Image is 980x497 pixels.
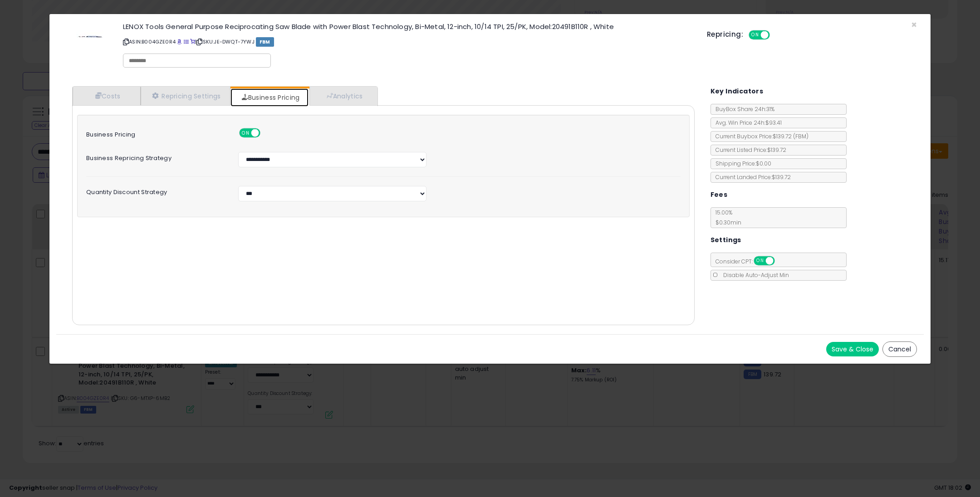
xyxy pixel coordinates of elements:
h5: Repricing: [707,31,743,38]
span: $139.72 [773,132,808,140]
a: Costs [73,87,141,105]
button: Cancel [882,341,917,357]
a: Business Pricing [230,88,309,107]
a: Repricing Settings [141,87,230,105]
label: Business Repricing Strategy [79,152,231,161]
img: 31qtTRMY+6L._SL60_.jpg [76,23,103,50]
a: Analytics [309,87,377,105]
a: Your listing only [190,38,195,45]
span: Shipping Price: $0.00 [711,160,771,167]
h5: Key Indicators [710,86,764,97]
span: ON [750,31,761,39]
label: Business Pricing [79,128,231,138]
span: Avg. Win Price 24h: $93.41 [711,119,782,127]
span: ( FBM ) [793,132,808,140]
span: Current Landed Price: $139.72 [711,173,791,181]
span: BuyBox Share 24h: 31% [711,105,774,113]
span: Current Buybox Price: [711,132,808,140]
span: Consider CPT: [711,258,787,265]
span: × [911,18,917,31]
h5: Fees [710,189,728,200]
span: OFF [773,257,788,265]
button: Save & Close [826,342,879,356]
span: FBM [256,37,274,47]
span: $0.30 min [711,219,741,226]
span: Disable Auto-Adjust Min [719,271,789,279]
span: Current Listed Price: $139.72 [711,146,786,154]
h3: LENOX Tools General Purpose Reciprocating Saw Blade with Power Blast Technology, Bi-Metal, 12-inc... [123,23,693,30]
a: BuyBox page [177,38,182,45]
span: OFF [769,31,783,39]
a: All offer listings [184,38,189,45]
h5: Settings [710,234,741,246]
span: ON [755,257,766,265]
span: 15.00 % [711,209,741,226]
span: ON [240,129,251,137]
span: OFF [259,129,273,137]
label: Quantity Discount Strategy [79,186,231,195]
p: ASIN: B004GZE0R4 | SKU: JE-DWQT-7YWJ [123,34,693,49]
